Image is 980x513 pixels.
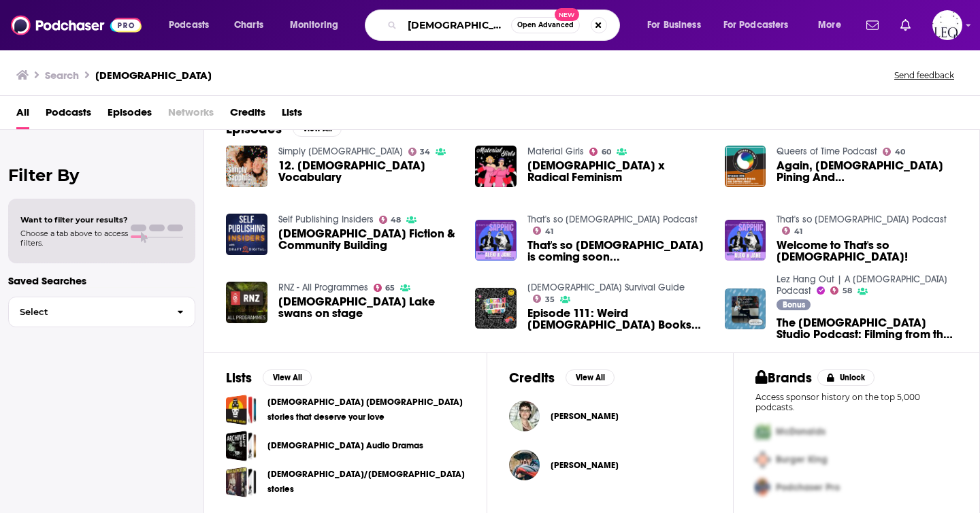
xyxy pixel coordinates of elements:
[776,426,826,437] span: McDonalds
[20,215,128,225] span: Want to filter your results?
[527,308,708,331] span: Episode 111: Weird [DEMOGRAPHIC_DATA] Books For Weird [DEMOGRAPHIC_DATA] People with Author [PERS...
[533,227,553,235] a: 41
[226,282,267,323] img: Sapphic Lake swans on stage
[782,227,802,235] a: 41
[420,149,430,155] span: 34
[647,16,701,35] span: For Business
[527,308,708,331] a: Episode 111: Weird Sapphic Books For Weird Sapphic People with Author Melissa Broder
[566,369,615,386] button: View All
[527,282,685,293] a: Sapphic Survival Guide
[533,295,555,303] a: 35
[230,101,265,129] a: Credits
[225,14,272,36] a: Charts
[777,317,958,340] span: The [DEMOGRAPHIC_DATA] Studio Podcast: Filming from the [DEMOGRAPHIC_DATA] gaze and art collabora...
[391,217,401,223] span: 48
[226,146,267,187] img: 12. Sapphic Vocabulary
[715,14,808,36] button: open menu
[551,411,619,422] a: Jane Schoenbrun
[374,284,395,292] a: 65
[509,395,711,438] button: Jane SchoenbrunJane Schoenbrun
[725,146,766,187] img: Again, Sapphic Pining And Sapphic Angst
[267,467,465,497] a: [DEMOGRAPHIC_DATA]/[DEMOGRAPHIC_DATA] stories
[755,392,958,412] p: Access sponsor history on the top 5,000 podcasts.
[20,229,128,248] span: Choose a tab above to access filters.
[278,214,374,225] a: Self Publishing Insiders
[159,14,227,36] button: open menu
[475,220,517,261] img: That's so Sapphic is coming soon...
[818,16,841,35] span: More
[932,10,962,40] span: Logged in as LeoPR
[509,369,615,386] a: CreditsView All
[808,14,858,36] button: open menu
[234,16,263,35] span: Charts
[16,101,29,129] a: All
[226,395,257,425] a: Sapphic Queer stories that deserve your love
[589,148,611,156] a: 60
[725,220,766,261] img: Welcome to That's so Sapphic!
[11,12,142,38] img: Podchaser - Follow, Share and Rate Podcasts
[555,8,579,21] span: New
[385,285,395,291] span: 65
[794,229,802,235] span: 41
[511,17,580,33] button: Open AdvancedNew
[290,16,338,35] span: Monitoring
[602,149,611,155] span: 60
[551,460,619,471] a: Andrew White
[509,450,540,480] img: Andrew White
[278,160,459,183] span: 12. [DEMOGRAPHIC_DATA] Vocabulary
[755,369,812,386] h2: Brands
[226,467,257,497] a: Sapphic/Queer stories
[278,228,459,251] a: Sapphic Fiction & Community Building
[527,146,584,157] a: Material Girls
[750,418,776,446] img: First Pro Logo
[108,101,152,129] a: Episodes
[783,301,805,309] span: Bonus
[777,160,958,183] span: Again, [DEMOGRAPHIC_DATA] Pining And [DEMOGRAPHIC_DATA] Angst
[861,14,884,37] a: Show notifications dropdown
[895,14,916,37] a: Show notifications dropdown
[379,216,402,224] a: 48
[883,148,905,156] a: 40
[750,446,776,474] img: Second Pro Logo
[46,101,91,129] a: Podcasts
[278,228,459,251] span: [DEMOGRAPHIC_DATA] Fiction & Community Building
[475,146,517,187] img: Sapphic x Radical Feminism
[723,16,789,35] span: For Podcasters
[517,22,574,29] span: Open Advanced
[551,460,619,471] span: [PERSON_NAME]
[8,165,195,185] h2: Filter By
[95,69,212,82] h3: [DEMOGRAPHIC_DATA]
[226,431,257,461] a: Sapphic Audio Dramas
[750,474,776,501] img: Third Pro Logo
[895,149,905,155] span: 40
[777,317,958,340] a: The Sapphic Studio Podcast: Filming from the sapphic gaze and art collaborations with The Jelly F...
[267,395,465,425] a: [DEMOGRAPHIC_DATA] [DEMOGRAPHIC_DATA] stories that deserve your love
[226,214,267,255] img: Sapphic Fiction & Community Building
[527,239,708,263] span: That's so [DEMOGRAPHIC_DATA] is coming soon...
[278,146,403,157] a: Simply Sapphic
[527,160,708,183] span: [DEMOGRAPHIC_DATA] x Radical Feminism
[278,296,459,319] span: [DEMOGRAPHIC_DATA] Lake swans on stage
[776,482,840,493] span: Podchaser Pro
[509,401,540,431] img: Jane Schoenbrun
[777,274,947,297] a: Lez Hang Out | A Lesbian Podcast
[402,14,511,36] input: Search podcasts, credits, & more...
[475,288,517,329] a: Episode 111: Weird Sapphic Books For Weird Sapphic People with Author Melissa Broder
[280,14,356,36] button: open menu
[777,146,877,157] a: Queers of Time Podcast
[725,288,766,330] img: The Sapphic Studio Podcast: Filming from the sapphic gaze and art collaborations with The Jelly F...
